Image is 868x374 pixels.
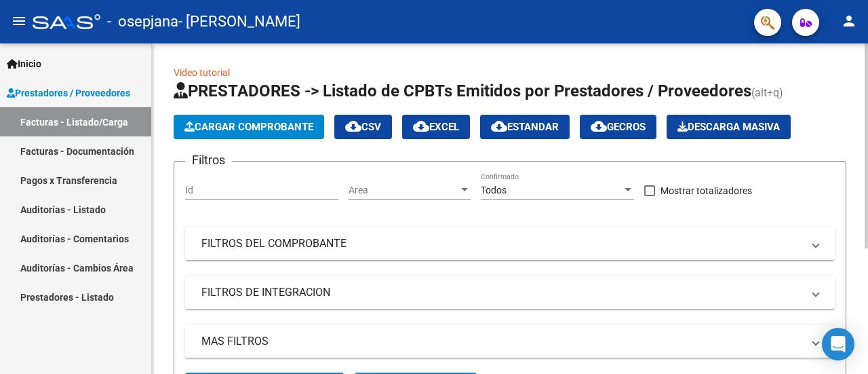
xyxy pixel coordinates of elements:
h3: Filtros [185,151,232,170]
button: Descarga Masiva [667,115,791,139]
div: Open Intercom Messenger [822,328,854,360]
span: Gecros [591,121,646,133]
span: - [PERSON_NAME] [178,7,300,37]
mat-icon: cloud_download [345,118,361,134]
span: Todos [481,185,507,195]
mat-icon: cloud_download [413,118,429,134]
button: Cargar Comprobante [174,115,324,139]
button: CSV [334,115,392,139]
mat-icon: cloud_download [491,118,507,134]
mat-icon: cloud_download [591,118,607,134]
span: Cargar Comprobante [184,121,313,133]
mat-expansion-panel-header: FILTROS DE INTEGRACION [185,276,835,309]
span: Inicio [7,56,41,71]
mat-expansion-panel-header: FILTROS DEL COMPROBANTE [185,227,835,260]
button: Gecros [580,115,656,139]
span: Descarga Masiva [677,121,780,133]
span: Prestadores / Proveedores [7,86,130,100]
button: Estandar [480,115,570,139]
mat-expansion-panel-header: MAS FILTROS [185,325,835,358]
mat-panel-title: MAS FILTROS [201,334,802,349]
mat-icon: person [841,13,857,29]
app-download-masive: Descarga masiva de comprobantes (adjuntos) [667,115,791,139]
span: Mostrar totalizadores [660,183,752,199]
span: Area [349,185,458,196]
mat-icon: menu [11,13,27,29]
mat-panel-title: FILTROS DEL COMPROBANTE [201,236,802,251]
mat-panel-title: FILTROS DE INTEGRACION [201,285,802,300]
span: - osepjana [107,7,178,37]
span: Estandar [491,121,559,133]
a: Video tutorial [174,67,230,78]
span: (alt+q) [751,86,783,99]
span: CSV [345,121,381,133]
span: PRESTADORES -> Listado de CPBTs Emitidos por Prestadores / Proveedores [174,81,751,100]
span: EXCEL [413,121,459,133]
button: EXCEL [402,115,470,139]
